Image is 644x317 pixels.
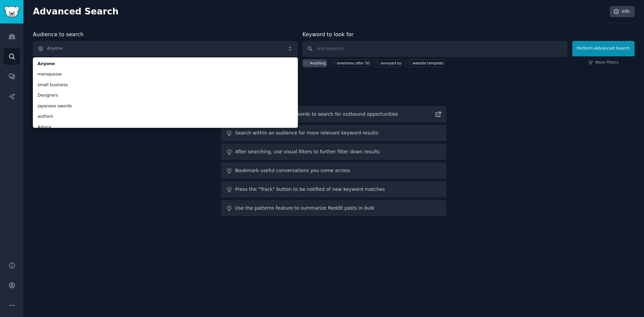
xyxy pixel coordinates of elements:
[235,205,374,212] div: Use the patterns feature to summarize Reddit posts in bulk
[235,129,378,137] div: Search within an audience for more relevant keyword results
[381,61,401,65] div: annoyed by
[572,41,635,56] button: Perform Advanced Search
[33,31,84,38] label: Audience to search
[303,31,354,38] label: Keyword to look for
[303,41,568,57] input: Any keyword
[235,186,385,193] div: Press the "Track" button to be notified of new keyword matches
[4,6,19,18] img: GummySearch logo
[33,57,298,128] ul: Anyone
[38,61,293,67] span: Anyone
[588,60,619,66] a: More filters
[38,114,293,120] span: authors
[38,82,293,88] span: small business
[413,61,443,65] div: website template
[38,93,293,99] span: Designers
[337,61,369,65] div: loneliness after 50
[310,61,326,65] div: Anything
[38,124,293,130] span: Advice
[38,71,293,77] span: menopause
[235,167,350,174] div: Bookmark useful conversations you come across
[235,148,380,155] div: After searching, use visual filters to further filter down results
[33,6,606,17] h2: Advanced Search
[235,111,398,118] div: Read guide on helpful keywords to search for outbound opportunities
[610,6,635,17] a: Info
[33,41,298,56] button: Anyone
[38,103,293,109] span: japanese swords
